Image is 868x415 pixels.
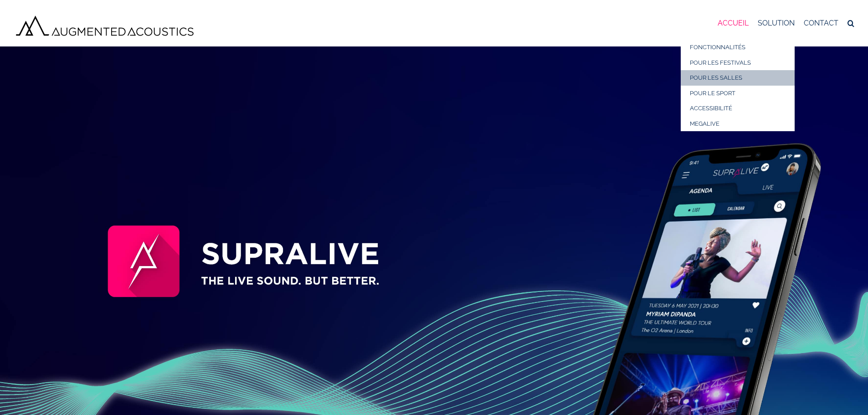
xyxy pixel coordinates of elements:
[14,14,196,38] img: Augmented Acoustics Logo
[758,20,795,27] span: SOLUTION
[690,44,745,51] span: FONCTIONNALITÉS
[690,59,751,66] span: POUR LES FESTIVALS
[681,40,795,55] a: FONCTIONNALITÉS
[804,20,838,27] span: CONTACT
[718,7,854,40] nav: Menu principal
[681,86,795,101] a: POUR LE SPORT
[690,90,735,97] span: POUR LE SPORT
[758,7,795,40] a: SOLUTION
[681,70,795,86] a: POUR LES SALLES
[718,20,749,27] span: ACCUEIL
[690,105,732,112] span: ACCESSIBILITÉ
[847,7,854,40] a: Recherche
[681,101,795,116] a: ACCESSIBILITÉ
[718,7,749,40] a: ACCUEIL
[690,120,719,127] span: MEGALIVE
[681,55,795,71] a: POUR LES FESTIVALS
[690,74,742,81] span: POUR LES SALLES
[681,116,795,132] a: MEGALIVE
[804,7,838,40] a: CONTACT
